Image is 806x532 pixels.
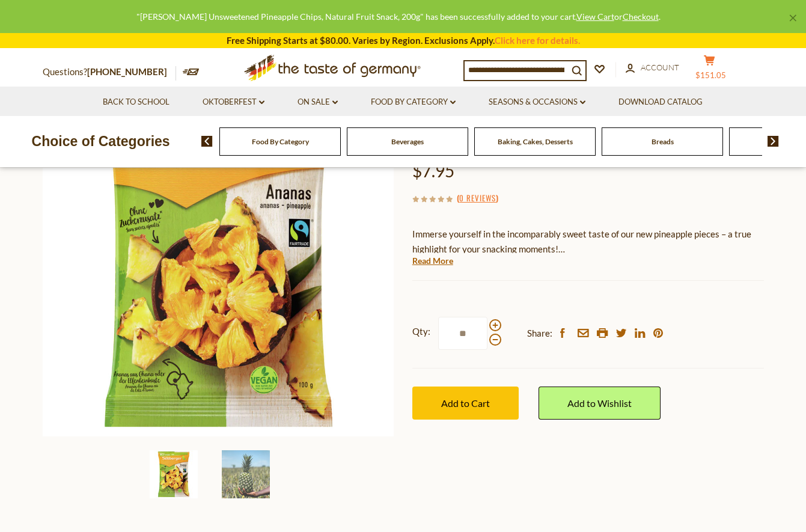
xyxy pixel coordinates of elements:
img: next arrow [768,136,779,147]
a: Baking, Cakes, Desserts [498,137,573,146]
button: $151.05 [692,55,728,85]
span: Share: [527,326,552,341]
p: Immerse yourself in the incomparably sweet taste of our new pineapple pieces – a true highlight f... [412,227,764,257]
a: Food By Category [371,96,456,109]
a: Download Catalog [618,96,703,109]
a: Read More [412,255,453,267]
a: Beverages [391,137,424,146]
span: $7.95 [412,161,454,181]
a: × [789,14,796,22]
input: Qty: [438,317,487,350]
img: Seeberger Unsweetened Pineapple Chips, Natural Fruit Snack, 200g [150,450,198,498]
img: Seeberger Unsweetened Pineapple Chips, Natural Fruit Snack, 200g [222,450,270,498]
img: Seeberger Unsweetened Pineapple Chips, Natural Fruit Snack, 200g [43,85,394,436]
button: Add to Cart [412,387,519,420]
strong: Qty: [412,324,430,339]
a: 0 Reviews [459,192,496,205]
a: Breads [652,137,674,146]
a: Checkout [623,11,659,22]
span: ( ) [457,192,498,204]
div: "[PERSON_NAME] Unsweetened Pineapple Chips, Natural Fruit Snack, 200g" has been successfully adde... [10,10,787,23]
a: Oktoberfest [203,96,264,109]
a: On Sale [298,96,338,109]
span: $151.05 [695,70,726,80]
a: Account [626,61,679,75]
a: [PHONE_NUMBER] [87,66,167,77]
a: Seasons & Occasions [489,96,585,109]
span: Add to Cart [441,397,490,409]
a: Click here for details. [495,35,580,46]
a: Add to Wishlist [539,387,661,420]
span: Account [641,63,679,72]
a: Food By Category [252,137,309,146]
a: Back to School [103,96,169,109]
img: previous arrow [201,136,213,147]
p: Questions? [43,64,176,80]
a: View Cart [576,11,614,22]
